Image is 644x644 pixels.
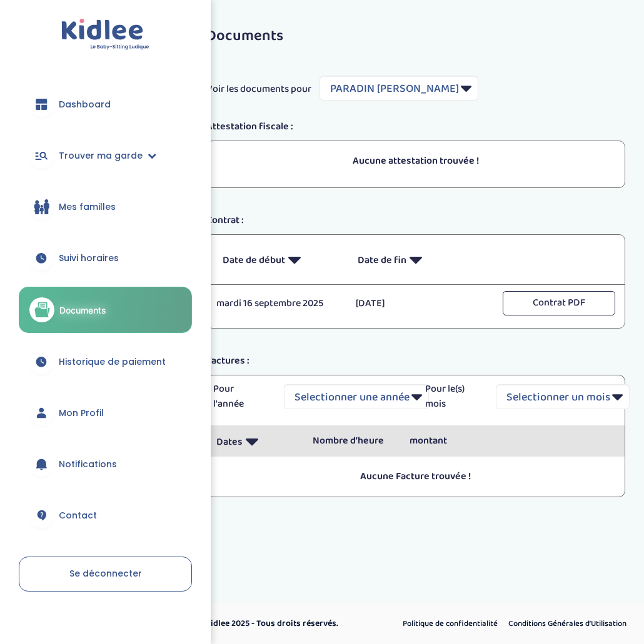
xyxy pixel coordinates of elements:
p: montant [410,433,487,448]
span: Documents [59,304,106,317]
span: Notifications [59,458,117,471]
a: Conditions Générales d’Utilisation [504,616,631,632]
span: Voir les documents pour [206,82,311,97]
p: Nombre d’heure [313,433,390,448]
p: Pour l'année [213,382,265,412]
span: Contact [59,509,97,522]
a: Mon Profil [19,390,192,435]
p: [DATE] [356,296,476,311]
a: Notifications [19,442,192,487]
p: Date de fin [358,244,474,275]
span: Mon Profil [59,407,104,420]
a: Contact [19,493,192,538]
a: Politique de confidentialité [398,616,502,632]
a: Dashboard [19,82,192,127]
p: Dates [216,426,294,457]
span: Mes familles [59,201,116,214]
span: Se déconnecter [69,567,142,580]
p: Aucune Facture trouvée ! [216,469,615,484]
a: Contrat PDF [503,296,615,310]
a: Mes familles [19,184,192,229]
h3: Documents [206,28,625,44]
a: Documents [19,287,192,333]
img: logo.svg [61,19,149,51]
p: Date de début [223,244,339,275]
p: © Kidlee 2025 - Tous droits réservés. [198,617,375,630]
div: Attestation fiscale : [197,119,635,134]
div: Contrat : [197,213,635,228]
span: Dashboard [59,98,111,111]
p: mardi 16 septembre 2025 [216,296,337,311]
span: Historique de paiement [59,355,166,369]
span: Suivi horaires [59,252,119,265]
a: Trouver ma garde [19,133,192,178]
a: Historique de paiement [19,339,192,384]
a: Suivi horaires [19,235,192,280]
p: Pour le(s) mois [425,382,477,412]
p: Aucune attestation trouvée ! [223,154,609,169]
div: Factures : [197,354,635,369]
button: Contrat PDF [503,291,615,315]
a: Se déconnecter [19,557,192,592]
span: Trouver ma garde [59,149,143,162]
